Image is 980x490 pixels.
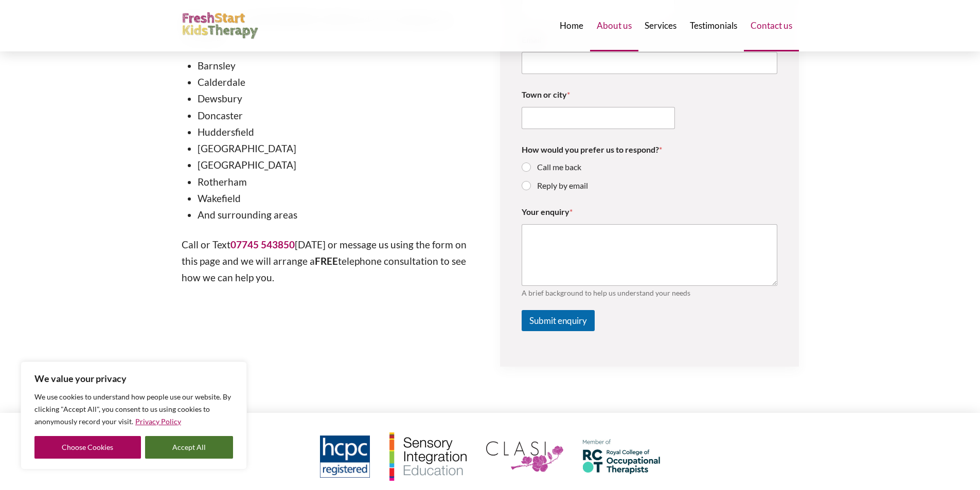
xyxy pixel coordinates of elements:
[486,441,563,472] img: Collaborative for Leadership in Ayres Sensory Integration
[320,435,370,478] img: Registered member of the Health and Care Professions Council
[522,207,777,216] label: Your enquiry
[230,239,295,250] a: 07745 543850
[198,74,480,90] li: Calderdale
[198,107,480,124] li: Doncaster
[198,174,480,190] li: Rotherham
[34,436,141,459] button: Choose Cookies
[198,157,480,173] li: [GEOGRAPHIC_DATA]
[597,21,632,30] span: About us
[522,89,777,99] label: Town or city
[389,432,467,481] img: Member of the Sensory Integration Education Network
[182,12,259,40] img: FreshStart Kids Therapy logo
[198,207,480,223] li: And surrounding areas
[531,180,588,191] label: Reply by email
[645,21,676,30] span: Services
[198,190,480,207] li: Wakefield
[522,310,595,331] button: Submit enquiry
[34,372,233,385] p: We value your privacy
[198,90,480,107] li: Dewsbury
[315,255,338,267] strong: FREE
[34,391,233,428] p: We use cookies to understand how people use our website. By clicking "Accept All", you consent to...
[560,21,583,30] span: Home
[198,124,480,140] li: Huddersfield
[531,162,581,173] label: Call me back
[522,144,662,154] legend: How would you prefer us to respond?
[135,416,182,426] a: Privacy Policy
[198,58,480,74] li: Barnsley
[583,439,660,474] img: Member of the Royal College of Occupational Therapists
[751,21,792,30] span: Contact us
[522,288,777,297] div: A brief background to help us understand your needs
[690,21,737,30] span: Testimonials
[198,140,480,157] li: [GEOGRAPHIC_DATA]
[145,436,234,459] button: Accept All
[182,237,480,286] p: Call or Text [DATE] or message us using the form on this page and we will arrange a telephone con...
